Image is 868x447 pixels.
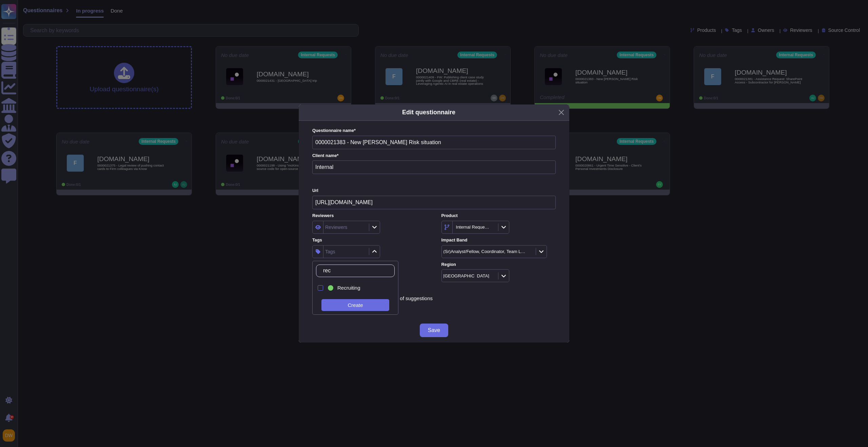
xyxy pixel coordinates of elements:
span: Recruiting [337,285,360,291]
label: Url [312,189,556,193]
label: Questionnaire name [312,129,556,133]
div: Recruiting [337,285,385,291]
label: Region [441,263,556,267]
button: Close [556,107,567,118]
input: Search by keywords [320,265,394,277]
label: Reviewers [312,214,427,218]
label: Client name [312,154,556,158]
div: Recruiting [327,280,388,296]
div: Recruiting [327,284,335,292]
div: Tags [325,249,335,254]
label: Tags [312,238,427,242]
h5: Edit questionnaire [402,108,455,117]
input: Online platform url [312,196,556,209]
div: Internal Requests [456,225,490,229]
label: Suggestion source control [312,288,556,293]
label: Impact Band [441,238,556,242]
input: Enter company name of the client [312,160,556,174]
input: Enter questionnaire name [312,136,556,149]
button: Save [420,324,448,337]
div: Create [321,299,389,311]
div: (Sr)Analyst/Fellow, Coordinator, Team Leader [443,249,527,254]
div: [GEOGRAPHIC_DATA] [443,274,489,278]
label: Product [441,214,556,218]
div: Reviewers [325,225,347,230]
span: Save [428,328,440,333]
